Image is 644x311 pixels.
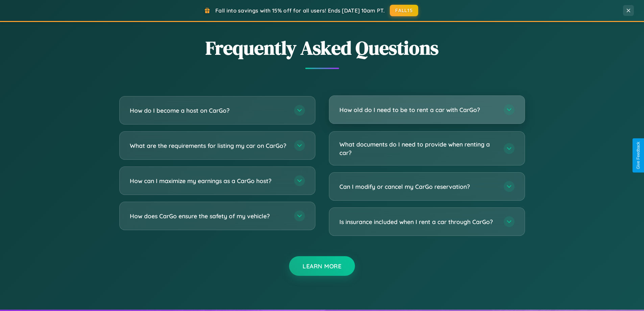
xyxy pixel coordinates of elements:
h3: How can I maximize my earnings as a CarGo host? [130,177,287,185]
h3: How does CarGo ensure the safety of my vehicle? [130,212,287,220]
h3: Is insurance included when I rent a car through CarGo? [339,218,497,226]
h3: How old do I need to be to rent a car with CarGo? [339,106,497,114]
span: Fall into savings with 15% off for all users! Ends [DATE] 10am PT. [215,7,385,14]
h3: What documents do I need to provide when renting a car? [339,140,497,157]
button: FALL15 [390,5,418,16]
h2: Frequently Asked Questions [119,35,525,61]
button: Learn More [289,256,355,276]
h3: Can I modify or cancel my CarGo reservation? [339,182,497,191]
h3: How do I become a host on CarGo? [130,106,287,115]
div: Give Feedback [636,142,641,169]
h3: What are the requirements for listing my car on CarGo? [130,141,287,150]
